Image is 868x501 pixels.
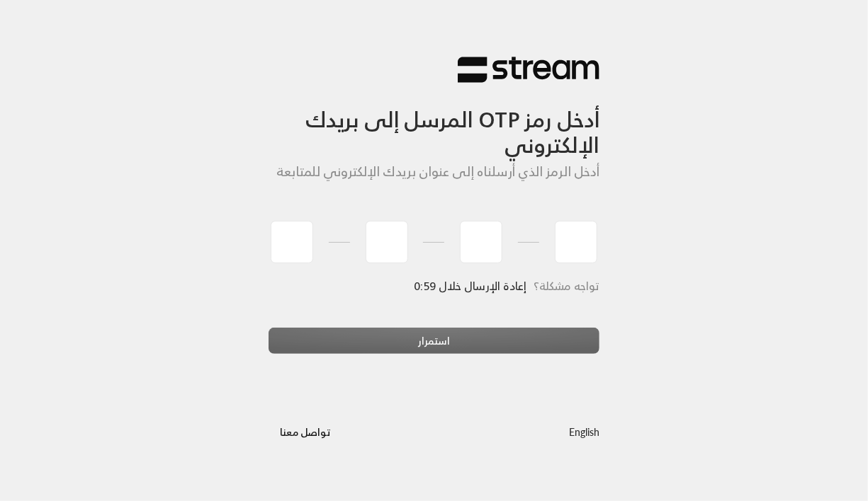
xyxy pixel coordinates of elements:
[569,418,599,444] a: English
[269,164,600,180] h5: أدخل الرمز الذي أرسلناه إلى عنوان بريدك الإلكتروني للمتابعة
[534,276,599,296] span: تواجه مشكلة؟
[269,418,343,444] button: تواصل معنا
[415,276,527,296] span: إعادة الإرسال خلال 0:59
[458,56,599,83] img: Stream Logo
[269,83,600,158] h3: أدخل رمز OTP المرسل إلى بريدك الإلكتروني
[269,423,343,441] a: تواصل معنا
